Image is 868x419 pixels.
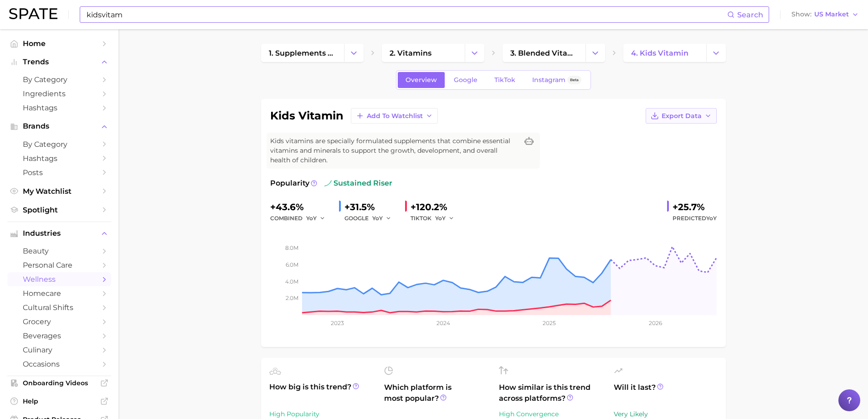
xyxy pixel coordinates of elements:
[344,213,398,224] div: GOOGLE
[532,76,565,84] span: Instagram
[673,200,717,214] div: +25.7%
[270,200,332,214] div: +43.6%
[9,8,57,19] img: SPATE
[7,357,111,371] a: occasions
[382,44,465,62] a: 2. vitamins
[494,76,515,84] span: TikTok
[791,12,812,17] span: Show
[344,200,398,214] div: +31.5%
[23,303,96,312] span: cultural shifts
[23,206,96,214] span: Spotlight
[23,261,96,269] span: personal care
[7,55,111,69] button: Trends
[372,214,383,222] span: YoY
[270,136,518,165] span: Kids vitamins are specially formulated supplements that combine essential vitamins and minerals t...
[261,44,344,62] a: 1. supplements & ingestibles
[23,154,96,163] span: Hashtags
[270,213,332,224] div: combined
[7,151,111,166] a: Hashtags
[789,9,861,21] button: ShowUS Market
[331,320,344,326] tspan: 2023
[23,275,96,284] span: wellness
[646,108,717,124] button: Export Data
[499,382,603,404] span: How similar is this trend across platforms?
[23,331,96,340] span: beverages
[23,140,96,149] span: by Category
[411,213,461,224] div: TIKTOK
[454,76,478,84] span: Google
[270,178,309,189] span: Popularity
[411,200,461,214] div: +120.2%
[23,397,96,405] span: Help
[398,72,445,88] a: Overview
[435,213,455,224] button: YoY
[706,215,717,222] span: YoY
[814,12,849,17] span: US Market
[7,272,111,286] a: wellness
[23,229,96,238] span: Industries
[23,168,96,177] span: Posts
[446,72,485,88] a: Google
[487,72,523,88] a: TikTok
[7,300,111,315] a: cultural shifts
[344,44,364,62] button: Change Category
[706,44,726,62] button: Change Category
[673,213,717,224] span: Predicted
[7,244,111,258] a: beauty
[7,203,111,217] a: Spotlight
[390,49,431,57] span: 2. vitamins
[7,119,111,133] button: Brands
[372,213,392,224] button: YoY
[648,320,662,326] tspan: 2026
[351,108,438,124] button: Add to Watchlist
[269,49,336,57] span: 1. supplements & ingestibles
[7,184,111,198] a: My Watchlist
[7,258,111,272] a: personal care
[543,320,556,326] tspan: 2025
[7,315,111,329] a: grocery
[270,110,344,121] h1: kids vitamin
[737,10,763,19] span: Search
[23,187,96,196] span: My Watchlist
[436,320,450,326] tspan: 2024
[23,247,96,255] span: beauty
[7,343,111,357] a: culinary
[586,44,605,62] button: Change Category
[7,376,111,390] a: Onboarding Videos
[23,39,96,48] span: Home
[367,112,423,120] span: Add to Watchlist
[631,49,688,57] span: 4. kids vitamin
[7,166,111,180] a: Posts
[23,346,96,354] span: culinary
[23,360,96,368] span: occasions
[384,382,488,412] span: Which platform is most popular?
[7,227,111,240] button: Industries
[23,89,96,98] span: Ingredients
[614,382,718,404] span: Will it last?
[7,36,111,51] a: Home
[86,7,727,22] input: Search here for a brand, industry, or ingredient
[662,112,702,120] span: Export Data
[503,44,586,62] a: 3. blended vitamins & minerals
[7,72,111,87] a: by Category
[23,379,96,387] span: Onboarding Videos
[7,329,111,343] a: beverages
[406,76,437,84] span: Overview
[7,87,111,101] a: Ingredients
[324,178,392,189] span: sustained riser
[7,286,111,300] a: homecare
[524,72,589,88] a: InstagramBeta
[7,101,111,115] a: Hashtags
[7,394,111,408] a: Help
[324,180,332,187] img: sustained riser
[306,214,317,222] span: YoY
[306,213,326,224] button: YoY
[465,44,484,62] button: Change Category
[23,58,96,66] span: Trends
[435,214,446,222] span: YoY
[23,317,96,326] span: grocery
[623,44,706,62] a: 4. kids vitamin
[570,76,579,84] span: Beta
[23,289,96,298] span: homecare
[23,75,96,84] span: by Category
